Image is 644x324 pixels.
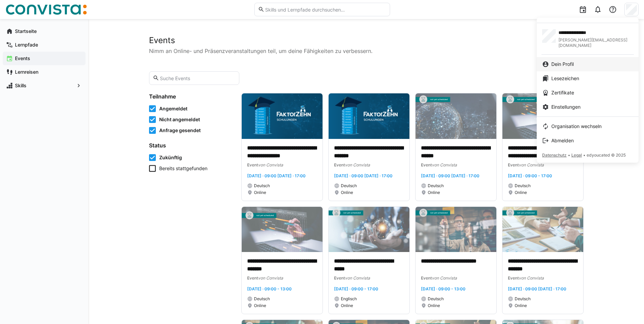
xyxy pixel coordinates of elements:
span: Organisation wechseln [551,123,602,130]
span: Legal [571,152,582,158]
span: edyoucated © 2025 [587,152,626,158]
span: Zertifikate [551,89,574,96]
span: Dein Profil [551,61,574,68]
span: • [568,152,570,158]
span: [PERSON_NAME][EMAIL_ADDRESS][DOMAIN_NAME] [558,37,633,48]
span: Abmelden [551,137,574,144]
span: • [583,152,585,158]
span: Lesezeichen [551,75,579,82]
span: Datenschutz [542,152,567,158]
span: Einstellungen [551,104,581,110]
